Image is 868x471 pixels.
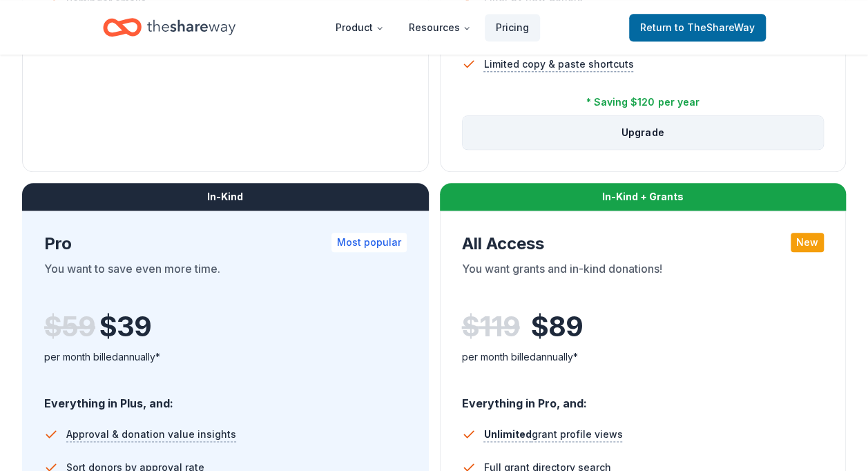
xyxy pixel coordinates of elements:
span: Approval & donation value insights [66,426,236,443]
div: In-Kind + Grants [440,183,847,211]
div: All Access [462,233,824,255]
span: to TheShareWay [675,21,755,33]
a: Returnto TheShareWay [629,14,766,41]
span: Return [640,19,755,36]
div: per month billed annually* [462,349,824,365]
a: Pricing [485,14,540,41]
div: Pro [44,233,407,255]
span: grant profile views [484,428,623,440]
div: You want to save even more time. [44,260,407,299]
span: $ 39 [99,307,151,346]
div: You want grants and in-kind donations! [462,260,824,299]
span: Limited copy & paste shortcuts [484,56,634,73]
a: Home [103,11,235,44]
div: Everything in Pro, and: [462,383,824,412]
span: $ 89 [531,307,583,346]
div: Everything in Plus, and: [44,383,407,412]
span: Unlimited [484,428,532,440]
button: Resources [398,14,482,41]
nav: Main [325,11,540,44]
div: * Saving $120 per year [586,94,699,110]
div: In-Kind [22,183,429,211]
div: per month billed annually* [44,349,407,365]
button: Upgrade [463,116,824,149]
button: Product [325,14,395,41]
div: New [791,233,824,252]
div: Most popular [331,233,407,252]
